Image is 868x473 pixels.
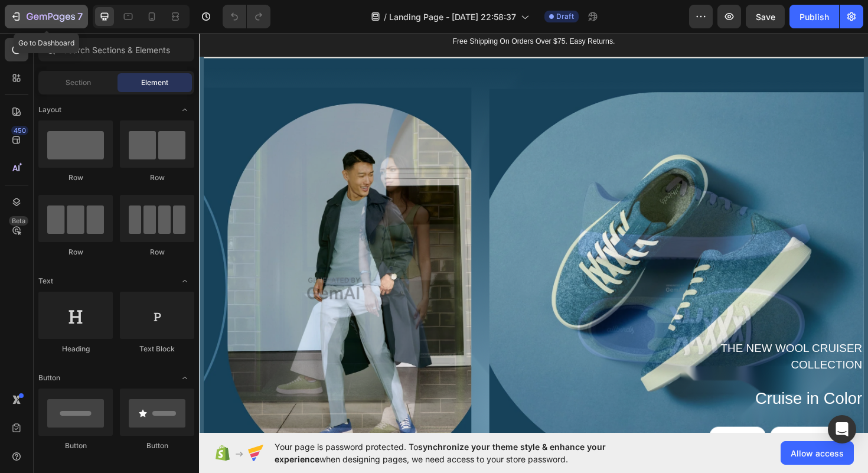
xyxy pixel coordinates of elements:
[781,441,854,465] button: Allow access
[120,247,194,257] div: Row
[38,344,113,354] div: Heading
[789,5,839,28] button: Publish
[9,216,28,226] div: Beta
[38,105,61,115] span: Layout
[38,276,53,286] span: Text
[38,373,60,383] span: Button
[120,441,194,451] div: Button
[38,38,194,61] input: Search Sections & Elements
[175,368,194,387] span: Toggle open
[66,77,91,88] span: Section
[384,11,387,23] span: /
[199,32,868,434] iframe: Design area
[38,247,113,257] div: Row
[77,9,83,24] p: 7
[389,11,516,23] span: Landing Page - [DATE] 22:58:37
[175,272,194,291] span: Toggle open
[275,442,606,464] span: synchronize your theme style & enhance your experience
[120,172,194,183] div: Row
[756,12,775,22] span: Save
[556,11,574,22] span: Draft
[791,447,844,459] span: Allow access
[746,5,785,28] button: Save
[275,441,652,465] span: Your page is password protected. To when designing pages, we need access to your store password.
[120,344,194,354] div: Text Block
[38,172,113,183] div: Row
[175,100,194,119] span: Toggle open
[141,77,168,88] span: Element
[38,441,113,451] div: Button
[828,415,856,443] div: Open Intercom Messenger
[11,126,28,135] div: 450
[223,5,270,28] div: Undo/Redo
[5,5,88,28] button: 7
[800,11,829,23] div: Publish
[546,374,703,403] h2: Cruise in Color
[546,325,703,363] div: THE NEW WOOL CRUISER COLLECTION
